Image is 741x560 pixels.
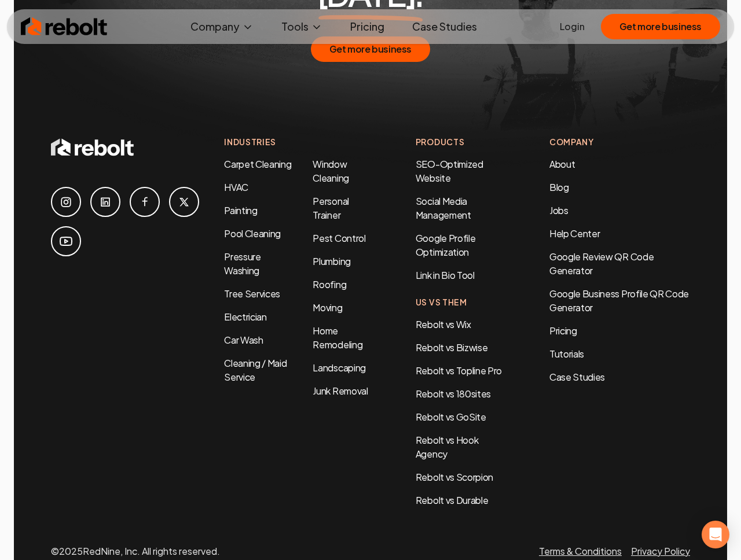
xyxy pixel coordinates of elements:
[416,341,488,353] a: Rebolt vs Bizwise
[416,195,471,221] a: Social Media Management
[224,227,281,240] a: Pool Cleaning
[416,494,489,506] a: Rebolt vs Durable
[313,301,342,314] a: Moving
[549,370,690,384] a: Case Studies
[313,385,368,397] a: Junk Removal
[224,136,369,148] h4: Industries
[416,158,483,184] a: SEO-Optimized Website
[403,15,486,38] a: Case Studies
[313,362,365,374] a: Landscaping
[549,288,689,314] a: Google Business Profile QR Code Generator
[311,36,430,62] button: Get more business
[224,288,280,300] a: Tree Services
[549,136,690,148] h4: Company
[313,255,350,267] a: Plumbing
[416,232,476,258] a: Google Profile Optimization
[631,545,690,557] a: Privacy Policy
[224,311,266,323] a: Electrician
[549,204,568,216] a: Jobs
[416,364,502,377] a: Rebolt vs Topline Pro
[181,15,263,38] button: Company
[601,14,720,39] button: Get more business
[313,325,362,351] a: Home Remodeling
[416,296,503,308] h4: Us Vs Them
[224,204,257,216] a: Painting
[549,324,690,338] a: Pricing
[539,545,622,557] a: Terms & Conditions
[549,347,690,361] a: Tutorials
[313,278,346,290] a: Roofing
[702,521,729,548] div: Open Intercom Messenger
[341,15,394,38] a: Pricing
[549,158,575,170] a: About
[272,15,332,38] button: Tools
[416,388,491,400] a: Rebolt vs 180sites
[224,158,291,170] a: Carpet Cleaning
[224,250,261,277] a: Pressure Washing
[549,181,569,193] a: Blog
[313,158,349,184] a: Window Cleaning
[560,20,585,34] a: Login
[416,318,471,330] a: Rebolt vs Wix
[416,269,475,281] a: Link in Bio Tool
[416,434,479,460] a: Rebolt vs Hook Agency
[416,411,486,423] a: Rebolt vs GoSite
[224,334,263,346] a: Car Wash
[224,357,287,383] a: Cleaning / Maid Service
[416,136,503,148] h4: Products
[313,232,365,244] a: Pest Control
[51,544,220,558] p: © 2025 RedNine, Inc. All rights reserved.
[549,227,600,240] a: Help Center
[224,181,248,193] a: HVAC
[549,250,654,277] a: Google Review QR Code Generator
[21,15,108,38] img: Rebolt Logo
[313,195,349,221] a: Personal Trainer
[416,471,493,483] a: Rebolt vs Scorpion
